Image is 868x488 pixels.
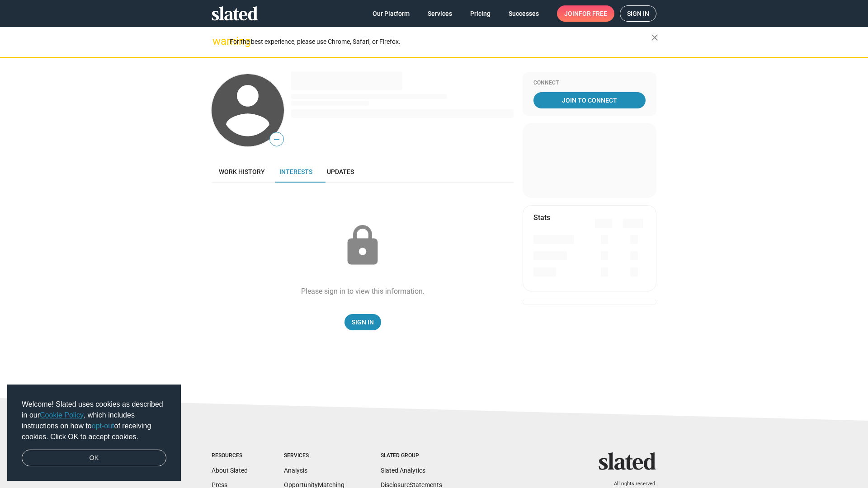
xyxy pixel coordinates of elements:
span: Work history [219,168,265,175]
span: Updates [327,168,354,175]
span: Sign In [352,314,374,330]
span: Join [564,5,607,22]
a: Services [420,5,459,22]
div: Please sign in to view this information. [301,286,425,296]
span: Services [428,5,452,22]
span: — [270,134,283,145]
div: cookieconsent [7,385,181,481]
mat-icon: close [649,32,660,43]
div: Slated Group [381,452,442,460]
span: Successes [509,5,539,22]
div: Services [284,452,344,460]
span: Our Platform [373,5,410,22]
a: Our Platform [365,5,417,22]
a: About Slated [212,467,248,474]
div: For the best experience, please use Chrome, Safari, or Firefox. [230,36,651,48]
span: Sign in [627,6,649,21]
a: Join To Connect [533,92,646,108]
span: Welcome! Slated uses cookies as described in our , which includes instructions on how to of recei... [22,399,166,442]
a: Slated Analytics [381,467,425,474]
a: Work history [212,161,272,183]
a: Successes [501,5,546,22]
a: opt-out [92,422,114,430]
span: for free [579,5,607,22]
mat-icon: warning [212,36,223,47]
a: dismiss cookie message [22,450,166,467]
span: Pricing [470,5,491,22]
a: Updates [320,161,361,183]
div: Resources [212,452,248,460]
a: Analysis [284,467,307,474]
span: Join To Connect [535,92,644,108]
mat-icon: lock [340,223,385,268]
a: Pricing [463,5,498,22]
a: Interests [272,161,320,183]
mat-card-title: Stats [533,213,550,222]
a: Sign In [344,314,381,330]
a: Sign in [620,5,656,22]
div: Connect [533,80,646,87]
a: Joinfor free [557,5,614,22]
a: Cookie Policy [40,411,84,419]
span: Interests [279,168,312,175]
